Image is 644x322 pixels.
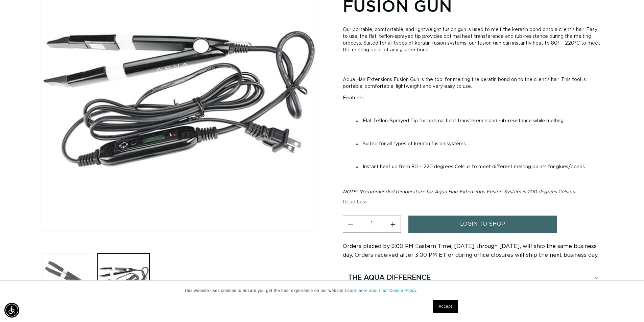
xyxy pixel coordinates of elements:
p: Aqua Hair Extensions Fusion Gun is the tool for melting the keratin bond on to the client’s hair.... [343,77,603,90]
span: Orders placed by 3:00 PM Eastern Time, [DATE] through [DATE], will ship the same business day. Or... [343,244,598,258]
button: Load image 2 in gallery view [98,253,150,305]
h2: The Aqua Difference [348,274,431,282]
em: NOTE: Recommended temperature for Aqua Hair Extensions Fusion System is 200 degrees Celsius. [343,190,576,195]
button: Load image 1 in gallery view [42,253,94,305]
p: Features: [343,95,603,102]
a: login to shop [408,216,557,233]
div: Accessibility Menu [4,303,19,318]
a: Accept [433,300,458,313]
summary: The Aqua Difference [343,269,603,288]
iframe: Chat Widget [610,290,644,322]
button: Read Less [343,200,367,205]
li: Instant heat up from 80 – 220 degrees Celsius to meet different melting points for glues/bonds. [356,164,603,171]
li: Flat Teflon-Sprayed Tip for optimal heat transference and rub-resistance while melting. [356,118,603,125]
p: Our portable, comfortable, and lightweight fusion gun is used to melt the keratin bond onto a cli... [343,27,603,54]
a: Learn more about our Cookie Policy. [345,288,418,293]
li: Suited for all types of keratin fusion systems. [356,141,603,148]
p: This website uses cookies to ensure you get the best experience on our website. [184,288,460,294]
span: login to shop [460,216,505,233]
